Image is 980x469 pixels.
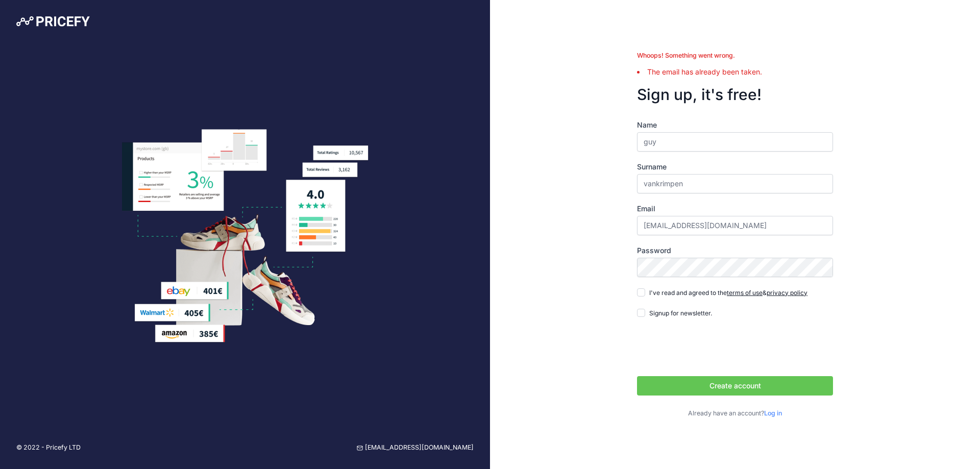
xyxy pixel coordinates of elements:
[649,309,712,317] span: Signup for newsletter.
[637,376,833,396] button: Create account
[637,409,833,418] p: Already have an account?
[764,409,782,417] a: Log in
[727,289,763,297] a: terms of use
[637,245,833,256] label: Password
[637,67,833,77] li: The email has already been taken.
[637,162,833,172] label: Surname
[16,16,90,27] img: Pricefy
[767,289,807,297] a: privacy policy
[637,120,833,130] label: Name
[649,289,807,297] span: I've read and agreed to the &
[637,85,833,104] h3: Sign up, it's free!
[637,51,833,61] div: Whoops! Something went wrong.
[16,443,81,453] p: © 2022 - Pricefy LTD
[637,204,833,214] label: Email
[637,328,792,368] iframe: reCAPTCHA
[357,443,474,453] a: [EMAIL_ADDRESS][DOMAIN_NAME]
